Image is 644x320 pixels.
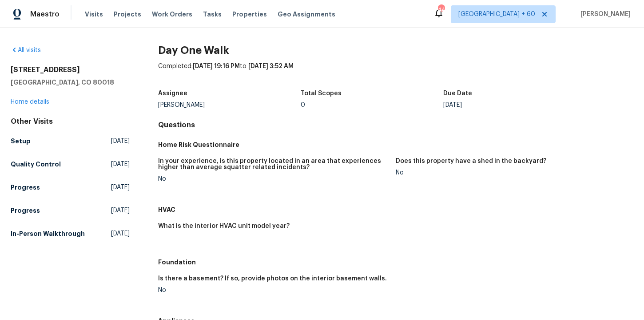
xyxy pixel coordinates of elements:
[248,63,294,69] span: [DATE] 3:52 AM
[11,179,130,195] a: Progress[DATE]
[158,46,633,55] h2: Day One Walk
[443,102,586,108] div: [DATE]
[158,62,633,85] div: Completed: to
[278,10,335,19] span: Geo Assignments
[11,229,85,238] h5: In-Person Walkthrough
[158,287,389,293] div: No
[11,137,31,146] h5: Setup
[11,133,130,149] a: Setup[DATE]
[203,11,222,17] span: Tasks
[158,121,633,130] h4: Questions
[30,10,60,19] span: Maestro
[11,226,130,242] a: In-Person Walkthrough[DATE]
[158,102,301,108] div: [PERSON_NAME]
[111,229,130,238] span: [DATE]
[11,183,40,192] h5: Progress
[152,10,192,19] span: Work Orders
[11,78,130,87] h5: [GEOGRAPHIC_DATA], CO 80018
[111,160,130,169] span: [DATE]
[11,206,40,215] h5: Progress
[11,47,41,53] a: All visits
[85,10,103,19] span: Visits
[396,170,626,176] div: No
[158,90,187,97] h5: Assignee
[111,183,130,192] span: [DATE]
[114,10,141,19] span: Projects
[11,65,130,74] h2: [STREET_ADDRESS]
[158,140,633,149] h5: Home Risk Questionnaire
[11,203,130,219] a: Progress[DATE]
[301,90,342,97] h5: Total Scopes
[158,258,633,267] h5: Foundation
[11,160,61,169] h5: Quality Control
[158,205,633,214] h5: HVAC
[438,5,444,14] div: 443
[111,137,130,146] span: [DATE]
[458,10,535,19] span: [GEOGRAPHIC_DATA] + 60
[396,158,546,164] h5: Does this property have a shed in the backyard?
[158,275,387,282] h5: Is there a basement? If so, provide photos on the interior basement walls.
[443,90,472,97] h5: Due Date
[11,156,130,172] a: Quality Control[DATE]
[11,117,130,126] div: Other Visits
[577,10,631,19] span: [PERSON_NAME]
[158,223,290,229] h5: What is the interior HVAC unit model year?
[232,10,267,19] span: Properties
[158,158,389,170] h5: In your experience, is this property located in an area that experiences higher than average squa...
[301,102,443,108] div: 0
[158,176,389,182] div: No
[11,99,49,105] a: Home details
[193,63,240,69] span: [DATE] 19:16 PM
[111,206,130,215] span: [DATE]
